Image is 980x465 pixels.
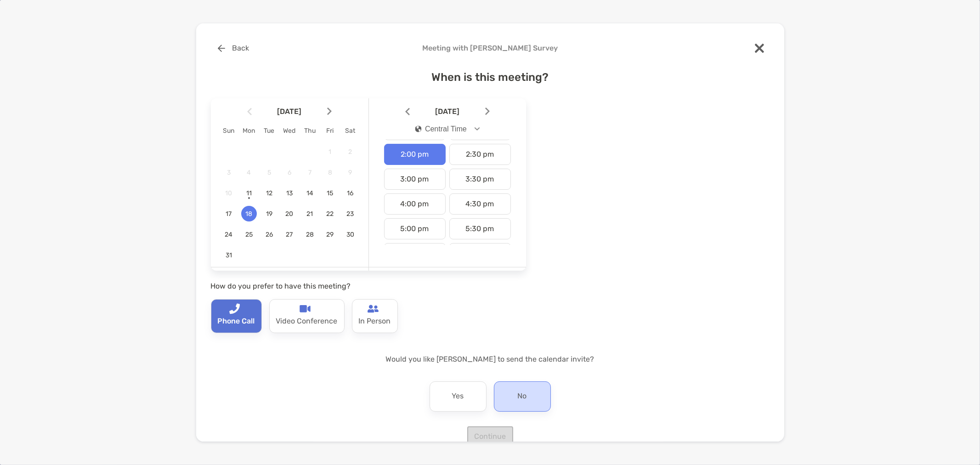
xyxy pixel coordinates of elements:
div: Sat [340,127,360,135]
span: [DATE] [254,107,325,116]
div: 4:00 pm [384,193,446,215]
span: 26 [261,231,277,238]
div: Wed [279,127,300,135]
img: Arrow icon [485,108,490,115]
div: 6:30 pm [449,243,511,264]
div: 2:30 pm [449,144,511,165]
img: icon [415,125,421,132]
img: Arrow icon [405,108,410,115]
h4: When is this meeting? [211,71,770,84]
div: Thu [300,127,320,135]
p: Yes [452,389,464,404]
span: 27 [282,231,297,238]
div: Fri [320,127,340,135]
div: Central Time [415,125,467,133]
span: 12 [261,189,277,197]
span: 13 [282,189,297,197]
span: 20 [282,210,297,218]
span: 8 [322,169,338,176]
span: 2 [342,148,358,156]
span: 21 [302,210,317,218]
img: close modal [755,44,764,53]
div: Tue [259,127,279,135]
span: 15 [322,189,338,197]
span: 16 [342,189,358,197]
div: Mon [239,127,259,135]
div: 3:30 pm [449,169,511,190]
span: 4 [241,169,257,176]
span: 11 [241,189,257,197]
span: 29 [322,231,338,238]
span: 3 [221,169,237,176]
span: 14 [302,189,317,197]
span: 19 [261,210,277,218]
span: 1 [322,148,338,156]
span: 30 [342,231,358,238]
div: 3:00 pm [384,169,446,190]
span: 7 [302,169,317,176]
img: button icon [218,45,225,52]
div: 5:00 pm [384,218,446,239]
img: Arrow icon [327,108,332,115]
div: 6:00 pm [384,243,446,264]
p: In Person [359,314,391,329]
span: 9 [342,169,358,176]
div: Sun [219,127,239,135]
div: 5:30 pm [449,218,511,239]
span: 25 [241,231,257,238]
span: 28 [302,231,317,238]
img: Open dropdown arrow [474,127,480,130]
div: 4:30 pm [449,193,511,215]
p: Would you like [PERSON_NAME] to send the calendar invite? [211,353,770,365]
img: Arrow icon [247,108,252,115]
span: 6 [282,169,297,176]
span: 17 [221,210,237,218]
span: 22 [322,210,338,218]
p: Video Conference [276,314,338,329]
img: type-call [229,303,240,314]
p: How do you prefer to have this meeting? [211,280,526,292]
img: type-call [300,303,311,314]
span: 18 [241,210,257,218]
span: 5 [261,169,277,176]
p: Phone Call [218,314,255,329]
h4: Meeting with [PERSON_NAME] Survey [211,44,770,52]
img: type-call [368,303,379,314]
span: 24 [221,231,237,238]
span: 23 [342,210,358,218]
div: 2:00 pm [384,144,446,165]
span: 31 [221,251,237,259]
span: 10 [221,189,237,197]
p: No [518,389,527,404]
span: [DATE] [412,107,483,116]
button: iconCentral Time [407,119,487,140]
button: Back [211,38,256,58]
